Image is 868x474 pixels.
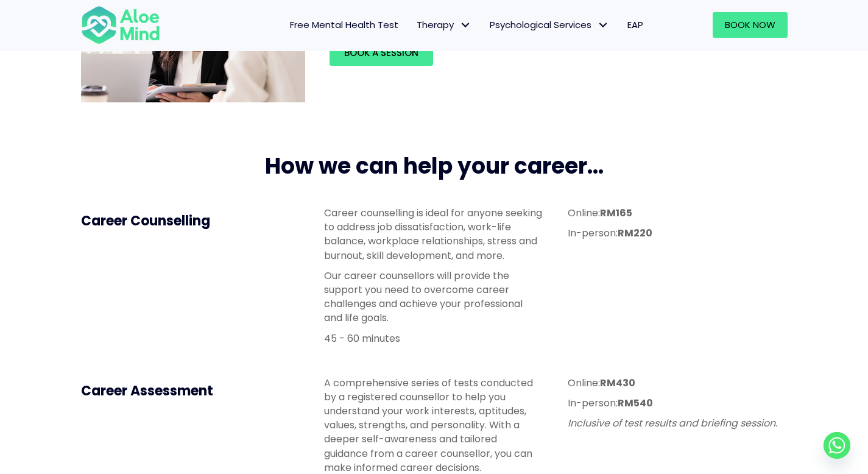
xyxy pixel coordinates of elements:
[618,396,653,410] strong: RM540
[618,226,652,240] strong: RM220
[417,18,471,31] span: Therapy
[595,16,612,34] span: Psychological Services: submenu
[568,206,787,220] p: Online:
[600,376,635,390] strong: RM430
[408,12,481,38] a: TherapyTherapy: submenu
[568,416,777,430] em: Inclusive of test results and briefing session.
[324,206,543,263] p: Career counselling is ideal for anyone seeking to address job dissatisfaction, work-life balance,...
[568,376,787,390] p: Online:
[81,382,300,401] h4: Career Assessment
[725,18,775,31] span: Book Now
[568,396,787,410] p: In-person:
[176,12,652,38] nav: Menu
[490,18,609,31] span: Psychological Services
[265,150,604,182] span: How we can help your career...
[618,12,652,38] a: EAP
[568,226,787,240] p: In-person:
[600,206,632,220] strong: RM165
[481,12,618,38] a: Psychological ServicesPsychological Services: submenu
[281,12,408,38] a: Free Mental Health Test
[824,432,850,459] a: Whatsapp
[457,16,475,34] span: Therapy: submenu
[713,12,788,38] a: Book Now
[81,212,300,231] h4: Career Counselling
[81,5,160,45] img: Aloe mind Logo
[627,18,643,31] span: EAP
[324,331,543,345] p: 45 - 60 minutes
[330,40,433,66] a: Book a session
[344,46,418,59] span: Book a session
[324,269,543,325] p: Our career counsellors will provide the support you need to overcome career challenges and achiev...
[290,18,398,31] span: Free Mental Health Test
